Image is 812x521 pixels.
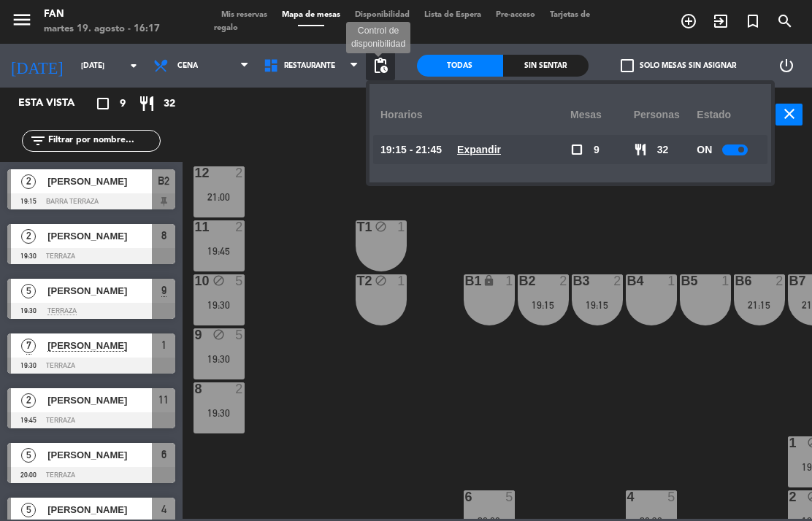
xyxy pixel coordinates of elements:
span: [PERSON_NAME] [47,283,152,298]
div: B2 [519,274,520,287]
u: Expandir [457,144,501,155]
div: Horarios [380,95,570,135]
div: 6 [465,490,466,503]
div: T2 [357,274,358,287]
span: 4 [161,501,166,518]
span: Pre-acceso [489,11,543,19]
span: 2 [21,393,36,408]
div: 10 [195,274,196,287]
span: 5 [21,448,36,463]
div: 1 [397,274,406,287]
div: Esta vista [7,95,105,112]
i: crop_square [94,95,112,112]
button: close [775,104,803,126]
i: menu [11,9,33,31]
i: block [212,328,225,341]
div: 1 [397,220,406,234]
i: block [375,220,387,233]
span: Mapa de mesas [275,11,348,19]
div: 2 [559,274,568,287]
i: lock [483,274,495,287]
div: 5 [235,274,244,287]
div: T1 [357,220,358,234]
span: 5 [21,284,36,298]
i: power_settings_new [778,57,795,74]
div: B6 [735,274,736,287]
span: RESERVAR MESA [673,9,705,34]
span: 9 [594,142,600,158]
span: [PERSON_NAME] [47,502,152,517]
div: 1 [505,274,514,287]
div: 19:30 [194,354,245,364]
span: Lista de Espera [417,11,489,19]
div: personas [634,95,697,135]
div: 2 [613,274,622,287]
div: Sin sentar [503,55,589,77]
div: 2 [235,166,244,180]
i: filter_list [29,132,47,150]
div: B5 [681,274,682,287]
div: 4 [627,490,628,503]
div: 19:15 [572,300,623,310]
div: 1 [667,274,676,287]
span: WALK IN [705,9,737,34]
div: B3 [573,274,574,287]
div: martes 19. agosto - 16:17 [44,22,160,36]
input: Filtrar por nombre... [47,133,160,149]
i: exit_to_app [712,12,729,30]
div: 12 [195,166,196,180]
div: 2 [235,382,244,395]
div: 19:15 [518,300,569,310]
div: 8 [195,382,196,395]
div: 19:45 [194,246,245,256]
span: check_box_outline_blank [570,143,583,156]
span: 2 [21,229,36,244]
span: BUSCAR [769,9,801,34]
div: 5 [505,490,514,503]
span: 8 [161,227,166,244]
span: [PERSON_NAME] [47,228,152,244]
div: 11 [195,220,196,234]
i: arrow_drop_down [125,57,142,74]
div: 2 [235,220,244,234]
label: Solo mesas sin asignar [621,59,736,72]
div: 2 [789,490,790,503]
div: B1 [465,274,466,287]
i: turned_in_not [744,12,762,30]
span: restaurant [634,143,647,156]
i: search [776,12,794,30]
div: Fan [44,7,160,22]
span: Mis reservas [214,11,275,19]
span: 5 [21,503,36,517]
div: 19:30 [194,408,245,418]
span: 32 [164,96,175,112]
div: 9 [195,328,196,341]
i: block [375,274,387,287]
div: 5 [235,328,244,341]
div: 1 [721,274,730,287]
i: restaurant [138,95,156,112]
span: 11 [158,391,169,409]
div: 19:30 [194,300,245,310]
span: 32 [657,142,669,158]
span: Disponibilidad [348,11,417,19]
div: Todas [417,55,503,77]
span: 9 [120,96,126,112]
i: add_circle_outline [680,12,697,30]
div: 21:00 [194,192,245,202]
span: 2 [21,174,36,189]
div: 21:15 [734,300,785,310]
div: 2 [775,274,784,287]
span: 6 [161,446,166,463]
i: close [781,105,798,123]
div: B7 [789,274,790,287]
span: check_box_outline_blank [621,59,634,72]
span: [PERSON_NAME] [47,393,152,408]
div: Estado [697,95,760,135]
span: pending_actions [372,57,389,74]
div: B4 [627,274,628,287]
button: menu [11,9,33,36]
span: B2 [158,172,169,190]
span: [PERSON_NAME] [47,174,152,189]
span: ON [697,142,712,158]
